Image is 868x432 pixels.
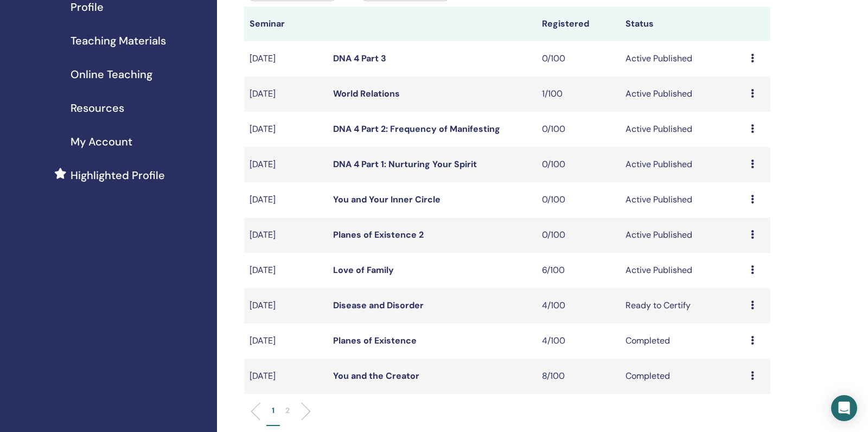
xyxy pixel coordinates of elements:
div: Open Intercom Messenger [831,395,857,421]
td: Active Published [620,218,745,253]
span: Online Teaching [71,66,152,82]
th: Registered [537,7,620,41]
a: Planes of Existence 2 [333,229,424,240]
td: Completed [620,323,745,359]
td: Active Published [620,41,745,77]
td: [DATE] [244,112,328,147]
td: [DATE] [244,323,328,359]
th: Seminar [244,7,328,41]
p: 1 [272,405,275,416]
span: Resources [71,100,124,116]
span: Teaching Materials [71,33,166,49]
td: [DATE] [244,359,328,394]
a: Love of Family [333,264,394,276]
a: Disease and Disorder [333,300,424,311]
td: [DATE] [244,288,328,323]
td: [DATE] [244,77,328,112]
td: Completed [620,359,745,394]
td: [DATE] [244,41,328,77]
a: You and Your Inner Circle [333,194,441,205]
td: 0/100 [537,41,620,77]
td: [DATE] [244,253,328,288]
span: My Account [71,134,132,150]
td: Active Published [620,112,745,147]
td: 0/100 [537,112,620,147]
td: 0/100 [537,182,620,218]
td: Active Published [620,253,745,288]
td: 4/100 [537,323,620,359]
td: 0/100 [537,147,620,182]
span: Highlighted Profile [71,167,165,183]
td: 8/100 [537,359,620,394]
a: You and the Creator [333,370,419,382]
td: Active Published [620,182,745,218]
td: [DATE] [244,147,328,182]
th: Status [620,7,745,41]
td: [DATE] [244,218,328,253]
td: Active Published [620,77,745,112]
td: 6/100 [537,253,620,288]
td: 0/100 [537,218,620,253]
a: World Relations [333,88,400,99]
a: DNA 4 Part 1: Nurturing Your Spirit [333,158,477,170]
td: 1/100 [537,77,620,112]
a: Planes of Existence [333,335,417,346]
td: 4/100 [537,288,620,323]
a: DNA 4 Part 2: Frequency of Manifesting [333,123,500,135]
td: Active Published [620,147,745,182]
a: DNA 4 Part 3 [333,53,386,64]
td: [DATE] [244,182,328,218]
td: Ready to Certify [620,288,745,323]
p: 2 [285,405,290,416]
